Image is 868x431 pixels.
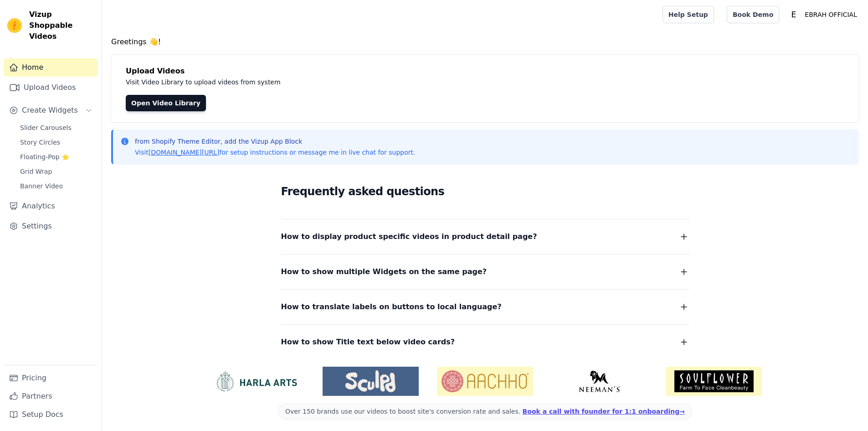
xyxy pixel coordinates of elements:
span: How to show multiple Widgets on the same page? [281,265,487,278]
span: Slider Carousels [20,123,72,132]
span: Banner Video [20,182,63,191]
a: Home [4,58,98,77]
button: How to show Title text below video cards? [281,336,689,348]
p: from Shopify Theme Editor, add the Vizup App Block [135,137,415,146]
span: How to translate labels on buttons to local language? [281,301,502,313]
button: How to translate labels on buttons to local language? [281,301,689,313]
span: Vizup Shoppable Videos [29,9,94,42]
a: Story Circles [15,136,98,149]
a: Open Video Library [126,95,206,111]
a: Pricing [4,369,98,387]
span: Floating-Pop ⭐ [20,152,69,161]
a: Banner Video [15,180,98,192]
h4: Greetings 👋! [111,36,859,47]
a: Setup Docs [4,405,98,424]
button: E EBRAH OFFICIAL [786,6,861,23]
img: Vizup [7,18,22,33]
img: Aachho [437,367,533,396]
text: E [791,10,796,19]
span: How to show Title text below video cards? [281,336,455,348]
button: How to display product specific videos in product detail page? [281,230,689,243]
a: Partners [4,387,98,405]
p: EBRAH OFFICIAL [801,6,861,23]
img: Neeman's [551,370,647,392]
img: Sculpd US [323,370,419,392]
a: Slider Carousels [15,121,98,134]
a: Book a call with founder for 1:1 onboarding [523,408,685,415]
a: Book Demo [727,6,779,23]
a: Floating-Pop ⭐ [15,151,98,163]
span: How to display product specific videos in product detail page? [281,230,537,243]
a: Settings [4,217,98,235]
a: [DOMAIN_NAME][URL] [149,149,220,156]
a: Grid Wrap [15,165,98,178]
span: Create Widgets [22,105,78,116]
a: Upload Videos [4,78,98,97]
img: Soulflower [666,367,762,396]
a: Help Setup [663,6,714,23]
p: Visit Video Library to upload videos from system [126,77,534,88]
span: Grid Wrap [20,167,52,176]
p: Visit for setup instructions or message me in live chat for support. [135,148,415,157]
h2: Frequently asked questions [281,182,689,201]
img: HarlaArts [208,370,304,392]
a: Analytics [4,197,98,215]
button: How to show multiple Widgets on the same page? [281,265,689,278]
span: Story Circles [20,138,60,147]
h4: Upload Videos [126,66,844,77]
button: Create Widgets [4,101,98,119]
